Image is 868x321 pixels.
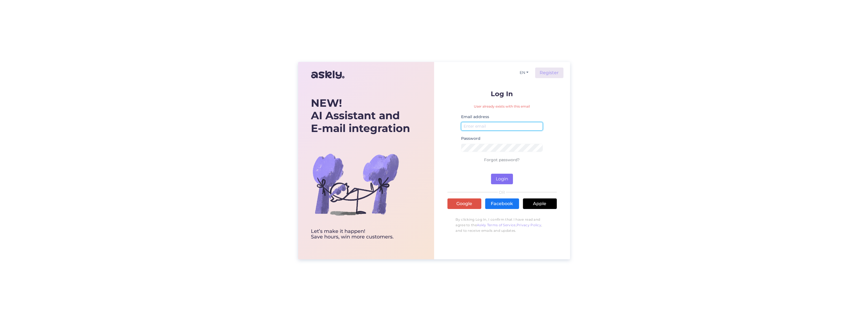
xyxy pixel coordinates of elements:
span: OR [498,190,506,194]
p: Log In [447,90,557,97]
a: Apple [523,198,557,209]
a: Forgot password? [484,157,520,162]
p: By clicking Log In, I confirm that I have read and agree to the , , and to receive emails and upd... [447,214,557,236]
a: Google [447,198,481,209]
label: Password [461,136,480,141]
label: Email address [461,114,489,120]
input: Enter email [461,122,543,131]
div: AI Assistant and E-mail integration [311,97,410,135]
div: Let’s make it happen! Save hours, win more customers. [311,229,410,240]
img: bg-askly [311,140,400,229]
b: NEW! [311,96,342,110]
img: Askly [311,68,344,81]
a: Askly Terms of Service [477,223,516,227]
button: EN [517,69,531,77]
button: Login [491,174,513,184]
a: Facebook [485,198,519,209]
a: Privacy Policy [517,223,541,227]
p: User already exists with this email [447,104,557,109]
a: Register [535,68,563,78]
